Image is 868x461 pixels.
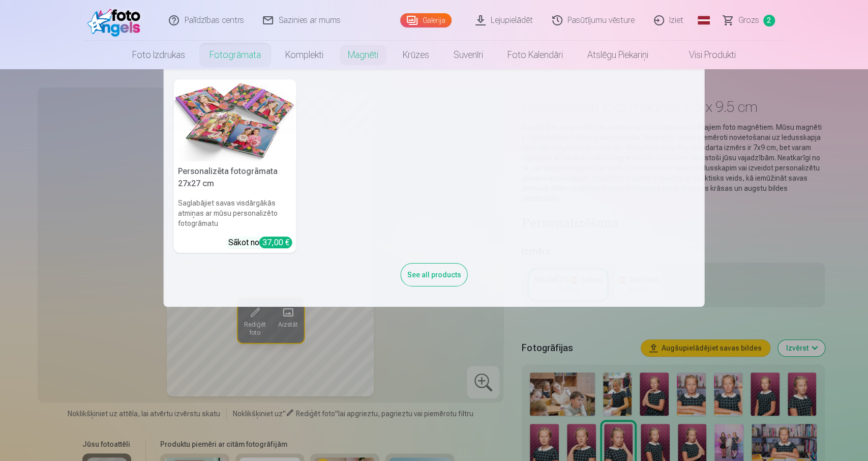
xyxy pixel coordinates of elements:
span: 2 [763,15,775,26]
div: See all products [401,263,468,286]
a: Fotogrāmata [197,41,273,69]
h5: Personalizēta fotogrāmata 27x27 cm [174,161,296,194]
a: Galerija [400,13,452,27]
a: Krūzes [391,41,441,69]
a: Suvenīri [441,41,495,69]
a: Foto izdrukas [120,41,197,69]
a: Atslēgu piekariņi [575,41,661,69]
a: Visi produkti [661,41,748,69]
a: Foto kalendāri [495,41,575,69]
img: Personalizēta fotogrāmata 27x27 cm [174,79,296,161]
a: Komplekti [273,41,336,69]
a: See all products [401,269,468,279]
div: Sākot no [228,237,292,249]
div: 37,00 € [259,237,292,248]
span: Grozs [738,14,759,26]
img: /fa1 [87,4,146,37]
h6: Saglabājiet savas visdārgākās atmiņas ar mūsu personalizēto fotogrāmatu [174,194,296,233]
a: Magnēti [336,41,391,69]
a: Personalizēta fotogrāmata 27x27 cmPersonalizēta fotogrāmata 27x27 cmSaglabājiet savas visdārgākās... [174,79,296,253]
